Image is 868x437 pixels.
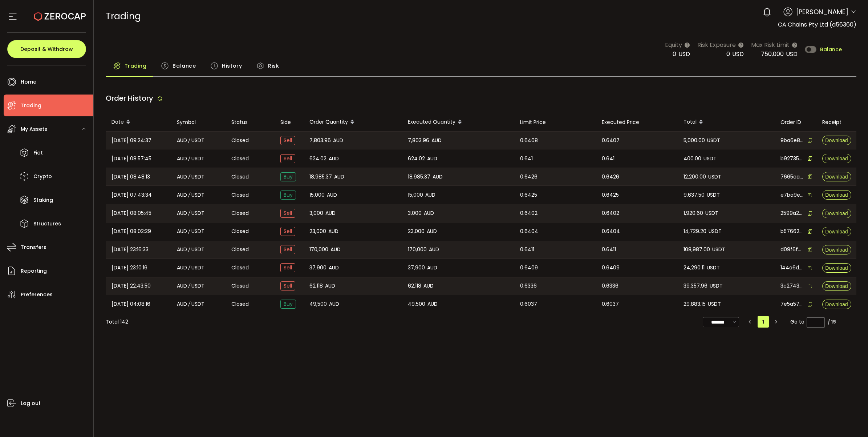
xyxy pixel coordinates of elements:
[786,50,798,58] span: USD
[520,300,537,308] span: 0.6037
[177,136,187,145] span: AUD
[111,264,147,272] span: [DATE] 23:10:16
[188,282,190,290] em: /
[191,191,204,199] span: USDT
[427,264,437,272] span: AUD
[709,227,722,236] span: USDT
[408,264,425,272] span: 37,900
[427,300,438,308] span: AUD
[171,118,226,127] div: Symbol
[520,227,538,236] span: 0.6404
[825,174,848,179] span: Download
[280,191,296,200] span: Buy
[21,77,36,87] span: Home
[520,264,538,272] span: 0.6409
[684,300,706,308] span: 29,883.15
[520,282,537,290] span: 0.6336
[188,209,190,217] em: /
[188,173,190,181] em: /
[231,300,249,308] span: Closed
[226,118,275,127] div: Status
[822,209,851,218] button: Download
[275,118,304,127] div: Side
[780,264,804,272] span: 144a6d39-3ffb-43bc-8a9d-e5a66529c998
[665,40,682,49] span: Equity
[520,245,534,254] span: 0.6411
[780,209,804,217] span: 2599a2f9-d739-4166-9349-f3a110e7aa98
[191,209,204,217] span: USDT
[188,245,190,254] em: /
[188,155,190,163] em: /
[703,155,717,163] span: USDT
[427,155,437,163] span: AUD
[780,246,804,253] span: d09f6fb3-8af7-4064-b7c5-8d9f3d3ecfc8
[328,227,338,236] span: AUD
[707,264,720,272] span: USDT
[707,191,720,199] span: USDT
[177,264,187,272] span: AUD
[309,209,323,217] span: 3,000
[596,118,678,127] div: Executed Price
[433,173,443,181] span: AUD
[408,245,427,254] span: 170,000
[825,302,848,307] span: Download
[684,173,706,181] span: 12,200.00
[520,209,538,217] span: 0.6402
[520,136,538,145] span: 0.6408
[678,50,690,58] span: USD
[222,59,242,73] span: History
[325,209,336,217] span: AUD
[758,316,769,328] li: 1
[330,245,341,254] span: AUD
[780,155,804,163] span: b9273550-9ec8-42ab-b440-debceb6bf362
[191,282,204,290] span: USDT
[822,190,851,200] button: Download
[33,195,53,205] span: Staking
[188,136,190,145] em: /
[309,173,332,181] span: 18,985.37
[106,318,128,326] div: Total 142
[111,209,151,217] span: [DATE] 08:05:45
[822,154,851,163] button: Download
[329,264,339,272] span: AUD
[177,245,187,254] span: AUD
[684,282,707,290] span: 39,357.96
[424,209,434,217] span: AUD
[408,209,422,217] span: 3,000
[602,191,619,199] span: 0.6425
[602,136,620,145] span: 0.6407
[280,172,296,181] span: Buy
[191,136,204,145] span: USDT
[684,264,705,272] span: 24,290.11
[408,300,425,308] span: 49,500
[309,300,327,308] span: 49,500
[708,300,721,308] span: USDT
[751,40,790,49] span: Max Risk Limit
[602,264,620,272] span: 0.6409
[707,136,720,145] span: USDT
[7,40,86,58] button: Deposit & Withdraw
[780,173,804,181] span: 7665ca89-7554-493f-af95-32222863dfaa
[825,138,848,143] span: Download
[408,173,430,181] span: 18,985.37
[231,246,249,253] span: Closed
[106,116,171,128] div: Date
[231,191,249,199] span: Closed
[602,245,616,254] span: 0.6411
[825,192,848,197] span: Download
[309,245,328,254] span: 170,000
[822,136,851,145] button: Download
[602,282,618,290] span: 0.6336
[778,20,856,29] span: CA Chains Pty Ltd (a56360)
[684,136,705,145] span: 5,000.00
[191,300,204,308] span: USDT
[329,155,339,163] span: AUD
[822,281,851,291] button: Download
[125,59,147,73] span: Trading
[602,209,619,217] span: 0.6402
[825,156,848,161] span: Download
[425,191,435,199] span: AUD
[684,245,710,254] span: 108,987.00
[427,227,437,236] span: AUD
[820,47,842,52] span: Balance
